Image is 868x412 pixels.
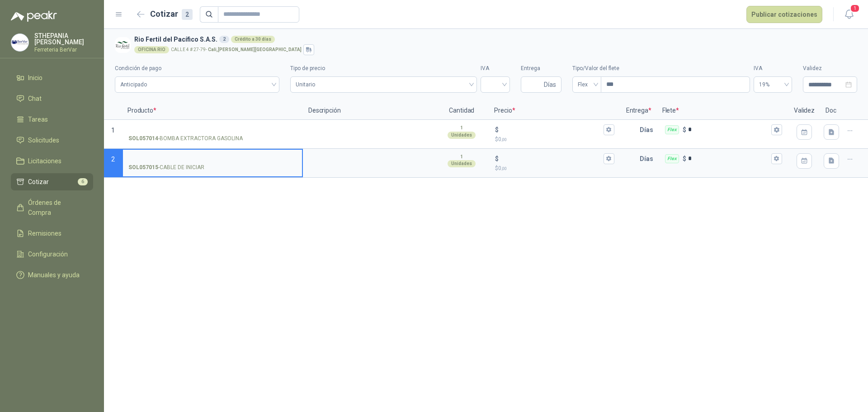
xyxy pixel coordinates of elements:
[231,36,275,43] div: Crédito a 30 días
[500,126,601,133] input: $$0,00
[820,102,843,120] p: Doc
[28,198,85,218] span: Órdenes de Compra
[11,266,93,284] a: Manuales y ayuda
[128,163,204,172] p: - CABLE DE INICIAR
[771,153,782,164] button: Flex $
[495,164,614,173] p: $
[771,124,782,135] button: Flex $
[501,166,507,171] span: ,00
[208,47,302,52] strong: Cali , [PERSON_NAME][GEOGRAPHIC_DATA]
[11,152,93,170] a: Licitaciones
[28,94,42,104] span: Chat
[28,114,48,124] span: Tareas
[182,9,193,20] div: 2
[11,246,93,263] a: Configuración
[495,154,499,164] p: $
[683,154,686,164] p: $
[665,125,679,134] div: Flex
[290,64,477,73] label: Tipo de precio
[434,102,489,120] p: Cantidad
[128,127,297,133] input: SOL057014-BOMBA EXTRACTORA GASOLINA
[28,156,61,166] span: Licitaciones
[841,6,857,23] button: 1
[754,64,792,73] label: IVA
[120,78,274,91] span: Anticipado
[111,156,115,163] span: 2
[11,69,93,86] a: Inicio
[11,132,93,149] a: Solicitudes
[489,102,620,120] p: Precio
[28,73,42,83] span: Inicio
[28,228,61,238] span: Remisiones
[303,102,434,120] p: Descripción
[803,64,857,73] label: Validez
[688,126,769,133] input: Flex $
[501,137,507,142] span: ,00
[683,125,686,135] p: $
[640,121,657,139] p: Días
[521,64,561,73] label: Entrega
[34,47,93,52] p: Ferreteria BerVar
[115,64,279,73] label: Condición de pago
[621,102,657,120] p: Entrega
[115,37,131,53] img: Company Logo
[219,36,229,43] div: 2
[746,6,822,23] button: Publicar cotizaciones
[495,135,614,144] p: $
[11,173,93,190] a: Cotizar6
[34,33,93,45] p: STHEPANIA [PERSON_NAME]
[122,102,303,120] p: Producto
[128,163,158,172] strong: SOL057015
[28,177,49,187] span: Cotizar
[850,4,860,13] span: 1
[544,77,556,92] span: Días
[28,249,68,259] span: Configuración
[11,90,93,107] a: Chat
[498,165,507,171] span: 0
[448,160,476,167] div: Unidades
[481,64,510,73] label: IVA
[28,270,80,280] span: Manuales y ayuda
[495,125,499,135] p: $
[134,46,169,53] div: OFICINA RIO
[572,64,750,73] label: Tipo/Valor del flete
[759,78,787,91] span: 19%
[788,102,820,120] p: Validez
[28,135,59,145] span: Solicitudes
[604,124,614,135] button: $$0,00
[500,155,601,162] input: $$0,00
[460,124,463,132] p: 1
[78,178,88,185] span: 6
[604,153,614,164] button: $$0,00
[448,132,476,139] div: Unidades
[665,154,679,163] div: Flex
[578,78,596,91] span: Flex
[111,127,115,134] span: 1
[657,102,788,120] p: Flete
[296,78,472,91] span: Unitario
[498,136,507,142] span: 0
[11,111,93,128] a: Tareas
[460,153,463,161] p: 1
[171,47,302,52] p: CALLE 4 # 27-79 -
[640,150,657,168] p: Días
[150,8,193,20] h2: Cotizar
[134,34,854,44] h3: Rio Fertil del Pacífico S.A.S.
[11,225,93,242] a: Remisiones
[128,134,243,143] p: - BOMBA EXTRACTORA GASOLINA
[688,155,769,162] input: Flex $
[11,11,57,22] img: Logo peakr
[11,194,93,221] a: Órdenes de Compra
[128,134,158,143] strong: SOL057014
[11,34,28,51] img: Company Logo
[128,156,297,162] input: SOL057015-CABLE DE INICIAR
